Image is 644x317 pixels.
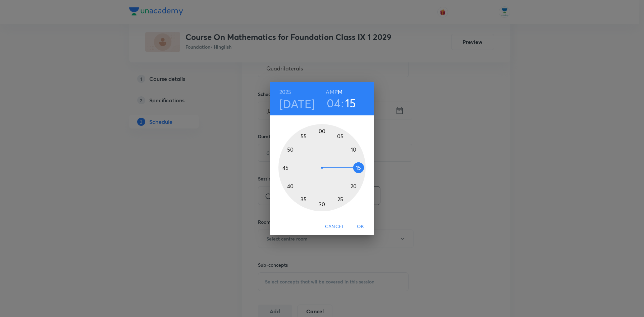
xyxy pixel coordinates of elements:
[327,96,340,110] button: 04
[322,220,347,233] button: Cancel
[326,87,334,97] button: AM
[325,222,344,231] span: Cancel
[279,97,315,111] button: [DATE]
[345,96,356,110] button: 15
[341,96,344,110] h3: :
[350,220,371,233] button: OK
[334,87,342,97] button: PM
[353,222,369,231] span: OK
[279,87,291,97] button: 2025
